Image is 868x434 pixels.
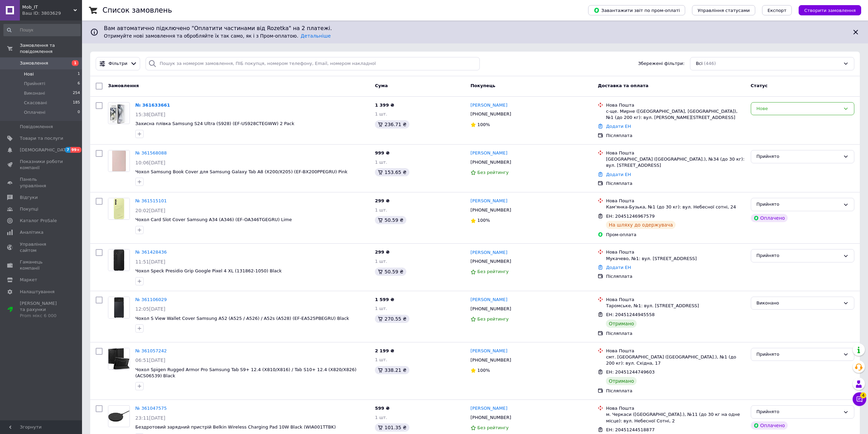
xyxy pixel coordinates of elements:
div: Оплачено [751,421,788,430]
a: Фото товару [108,198,130,220]
h1: Список замовлень [103,6,172,14]
a: № 361515101 [135,198,167,203]
div: Prom мікс 6 000 [20,313,63,319]
span: Прийняті [24,81,45,87]
span: 7 [65,147,70,153]
span: Нові [24,71,34,77]
span: 1 [72,60,79,66]
span: ЕН: 20451244518877 [606,427,654,432]
div: [PHONE_NUMBER] [469,110,513,119]
a: Чохол Speck Presidio Grip Google Pixel 4 XL (131862-1050) Black [135,268,282,273]
div: Прийнято [757,153,840,160]
span: Маркет [20,277,37,283]
span: 23:11[DATE] [135,415,165,421]
div: Післяплата [606,330,745,337]
span: Налаштування [20,289,55,295]
a: № 361633661 [135,103,170,108]
span: Без рейтингу [477,269,509,274]
span: 100% [477,218,490,223]
div: Таромське, №1: вул. [STREET_ADDRESS] [606,303,745,309]
span: Всі [696,60,703,67]
span: ЕН: 20451244945558 [606,312,654,317]
a: Захисна плівка Samsung S24 Ultra (S928) (EF-US928CTEGWW) 2 Pack [135,121,294,126]
a: Фото товару [108,249,130,271]
span: Товари та послуги [20,135,63,141]
span: Cума [375,83,388,88]
a: [PERSON_NAME] [471,102,507,109]
div: 101.35 ₴ [375,423,409,432]
div: [PHONE_NUMBER] [469,356,513,365]
div: с-ще. Мирне ([GEOGRAPHIC_DATA], [GEOGRAPHIC_DATA]), №1 (до 200 кг): вул. [PERSON_NAME][STREET_ADD... [606,108,745,121]
span: 299 ₴ [375,249,390,255]
a: Детальніше [301,33,331,39]
span: 1 [78,71,80,77]
span: Статус [751,83,768,88]
img: Фото товару [108,150,130,172]
span: Повідомлення [20,124,53,130]
span: ЕН: 20451246967579 [606,214,654,219]
div: 153.65 ₴ [375,168,409,176]
a: Чохол Spigen Rugged Armor Pro Samsung Tab S9+ 12.4 (X810/X816) / Tab S10+ 12.4 (X820/X826) (ACS06... [135,367,356,379]
div: Нова Пошта [606,405,745,411]
span: [DEMOGRAPHIC_DATA] [20,147,70,153]
div: Нова Пошта [606,150,745,156]
a: Фото товару [108,348,130,370]
a: [PERSON_NAME] [471,297,507,303]
div: Післяплата [606,180,745,187]
div: 338.21 ₴ [375,366,409,374]
span: 6 [78,81,80,87]
span: 254 [73,90,80,96]
div: смт. [GEOGRAPHIC_DATA] ([GEOGRAPHIC_DATA].), №1 (до 200 кг): вул. Східна, 17 [606,354,745,366]
span: Отримуйте нові замовлення та обробляйте їх так само, як і з Пром-оплатою. [104,33,331,39]
a: [PERSON_NAME] [471,150,507,157]
a: [PERSON_NAME] [471,198,507,204]
a: [PERSON_NAME] [471,405,507,412]
div: 270.55 ₴ [375,315,409,323]
img: Фото товару [108,198,130,219]
a: Чохол Card Slot Cover Samsung A34 (A346) (EF-OA346TGEGRU) Lime [135,217,292,222]
div: м. Черкаси ([GEOGRAPHIC_DATA].), №11 (до 30 кг на одне місце): вул. Небесної Сотні, 2 [606,411,745,424]
span: Збережені фільтри: [638,60,684,67]
img: Фото товару [108,348,130,369]
span: 1 399 ₴ [375,103,394,108]
span: Управління сайтом [20,241,63,254]
span: Чохол Samsung Book Cover для Samsung Galaxy Tab A8 (X200/X205) (EF-BX200PPEGRU) Pink [135,169,348,174]
a: Додати ЕН [606,265,631,270]
a: № 361106029 [135,297,167,302]
a: Додати ЕН [606,172,631,177]
div: Післяплата [606,388,745,394]
span: Експорт [768,8,787,13]
div: [PHONE_NUMBER] [469,257,513,266]
div: [GEOGRAPHIC_DATA] ([GEOGRAPHIC_DATA].), №34 (до 30 кг): вул. [STREET_ADDRESS] [606,156,745,168]
span: Аналітика [20,229,43,235]
div: [PHONE_NUMBER] [469,413,513,422]
div: Прийнято [757,201,840,208]
span: Замовлення та повідомлення [20,42,82,55]
div: Нове [757,105,840,112]
span: 1 шт. [375,111,387,117]
span: 15:38[DATE] [135,112,165,117]
span: 12:05[DATE] [135,306,165,312]
span: (446) [704,61,716,66]
div: Ваш ID: 3803629 [22,10,82,16]
span: Замовлення [108,83,139,88]
div: Отримано [606,320,637,328]
span: Без рейтингу [477,170,509,175]
span: Фільтри [109,60,127,67]
span: Замовлення [20,60,48,66]
a: Фото товару [108,150,130,172]
a: № 361047575 [135,406,167,411]
a: Бездротовий зарядний пристрій Belkin Wireless Charging Pad 10W Black (WIA001TTBK) [135,424,336,430]
span: 1 шт. [375,259,387,264]
span: ЕН: 20451244749603 [606,369,654,375]
span: 599 ₴ [375,406,390,411]
input: Пошук за номером замовлення, ПІБ покупця, номером телефону, Email, номером накладної [146,57,480,70]
span: [PERSON_NAME] та рахунки [20,300,63,319]
div: Оплачено [751,214,788,222]
span: 99+ [70,147,82,153]
span: Панель управління [20,176,63,189]
span: 100% [477,122,490,127]
button: Управління статусами [692,5,755,15]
